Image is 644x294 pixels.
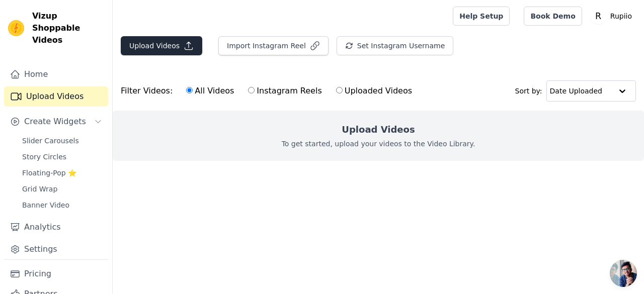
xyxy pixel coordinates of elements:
span: Story Circles [22,152,66,162]
p: Rupiio [606,7,636,25]
span: Slider Carousels [22,136,79,146]
span: Grid Wrap [22,184,57,194]
input: Uploaded Videos [336,87,343,93]
button: Set Instagram Username [337,36,453,55]
p: To get started, upload your videos to the Video Library. [282,139,475,149]
div: Filter Videos: [121,79,418,103]
label: Uploaded Videos [336,84,413,97]
label: Instagram Reels [248,84,322,97]
input: Instagram Reels [248,87,255,93]
a: Open chat [610,260,637,287]
a: Help Setup [453,7,510,26]
span: Create Widgets [24,116,86,128]
a: Book Demo [524,7,582,26]
a: Floating-Pop ⭐ [16,166,108,180]
a: Analytics [4,217,108,237]
a: Settings [4,239,108,259]
span: Banner Video [22,200,69,210]
a: Banner Video [16,198,108,212]
button: Create Widgets [4,112,108,132]
h2: Upload Videos [342,123,415,137]
a: Upload Videos [4,86,108,107]
button: R Rupiio [590,7,636,25]
button: Upload Videos [121,36,202,55]
div: Sort by: [515,80,636,102]
label: All Videos [186,84,234,97]
a: Slider Carousels [16,134,108,148]
input: All Videos [186,87,193,93]
a: Pricing [4,264,108,284]
span: Floating-Pop ⭐ [22,168,76,178]
a: Home [4,64,108,84]
text: R [595,11,601,21]
button: Import Instagram Reel [218,36,329,55]
img: Vizup [8,20,24,36]
span: Vizup Shoppable Videos [32,10,104,46]
a: Grid Wrap [16,182,108,196]
a: Story Circles [16,150,108,164]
